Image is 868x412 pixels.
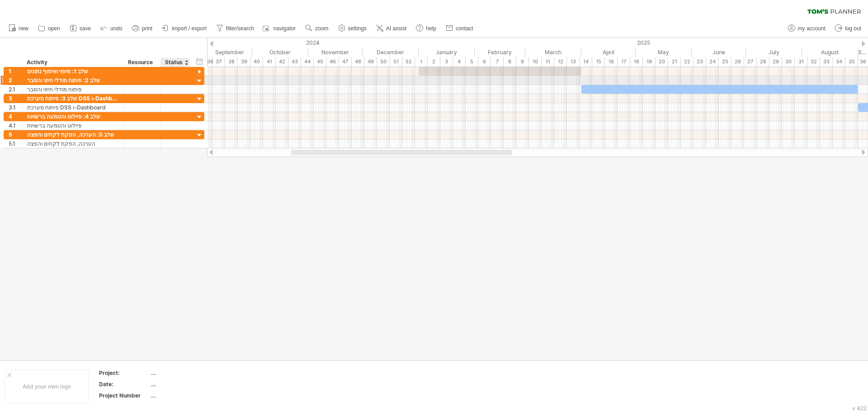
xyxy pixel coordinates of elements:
[36,23,63,34] a: open
[456,25,473,32] span: contact
[581,47,636,57] div: April 2025
[288,57,301,66] div: 43
[339,57,352,66] div: 47
[198,47,252,57] div: September 2024
[746,47,802,57] div: July 2025
[142,25,152,32] span: print
[352,57,364,66] div: 48
[225,57,238,66] div: 38
[9,76,22,85] div: 2
[9,85,22,94] div: 2.1
[99,380,149,388] div: Date:
[798,25,826,32] span: my account
[27,67,119,76] div: שלב 1: מיפוי ואיסוף נתונים
[9,139,22,148] div: 5.1
[364,57,377,66] div: 49
[172,25,207,32] span: import / export
[315,25,328,32] span: zoom
[706,57,719,66] div: 24
[845,57,858,66] div: 35
[807,57,820,66] div: 32
[374,23,409,34] a: AI assist
[9,67,22,76] div: 1
[308,47,363,57] div: November 2024
[833,57,845,66] div: 34
[636,47,692,57] div: May 2025
[27,76,119,85] div: שלב 2: פיתוח מודלי חיזוי והסבר
[466,57,478,66] div: 5
[529,57,542,66] div: 10
[554,57,567,66] div: 12
[274,25,296,32] span: navigator
[426,25,436,32] span: help
[386,25,406,32] span: AI assist
[475,47,525,57] div: February 2025
[99,369,149,377] div: Project:
[27,121,119,130] div: פיילוט והטמעה ברשויות
[820,57,833,66] div: 33
[314,57,326,66] div: 45
[276,57,288,66] div: 42
[802,47,858,57] div: August 2025
[525,47,581,57] div: March 2025
[9,121,22,130] div: 4.1
[542,57,554,66] div: 11
[27,94,119,103] div: שלב 3: פיתוח מערכת DSS ו-Dashboard
[214,23,257,34] a: filter/search
[414,23,439,34] a: help
[757,57,769,66] div: 28
[440,57,453,66] div: 3
[428,57,440,66] div: 2
[478,57,491,66] div: 6
[363,47,419,57] div: December 2024
[326,57,339,66] div: 46
[504,57,516,66] div: 8
[9,94,22,103] div: 3
[769,57,782,66] div: 29
[516,57,529,66] div: 9
[250,57,263,66] div: 40
[845,25,861,32] span: log out
[681,57,693,66] div: 22
[443,23,476,34] a: contact
[795,57,807,66] div: 31
[165,58,185,67] div: Status
[301,57,314,66] div: 44
[5,369,89,403] div: Add your own logo
[128,58,156,67] div: Resource
[618,57,630,66] div: 17
[110,25,123,32] span: undo
[151,380,226,388] div: ....
[252,47,308,57] div: October 2024
[630,57,643,66] div: 18
[453,57,466,66] div: 4
[415,57,428,66] div: 1
[744,57,757,66] div: 27
[67,23,94,34] a: save
[402,57,415,66] div: 52
[833,23,864,34] a: log out
[98,23,125,34] a: undo
[9,130,22,139] div: 5
[303,23,331,34] a: zoom
[348,25,367,32] span: settings
[226,25,254,32] span: filter/search
[9,112,22,121] div: 4
[27,139,119,148] div: הערכה, הפקת לקחים והפצה
[261,23,298,34] a: navigator
[27,130,119,139] div: שלב 5: הערכה, הפקת לקחים והפצה
[6,23,31,34] a: new
[656,57,668,66] div: 20
[27,103,119,112] div: פיתוח מערכת DSS ו-Dashboard
[19,25,28,32] span: new
[580,57,592,66] div: 14
[130,23,155,34] a: print
[786,23,828,34] a: my account
[731,57,744,66] div: 26
[27,85,119,94] div: פיתוח מודלי חיזוי והסבר
[377,57,390,66] div: 50
[238,57,250,66] div: 39
[567,57,580,66] div: 13
[419,47,475,57] div: January 2025
[852,405,867,412] div: v 422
